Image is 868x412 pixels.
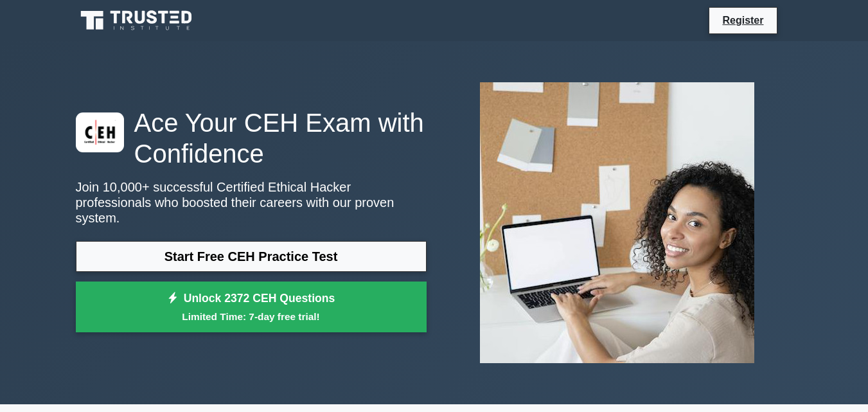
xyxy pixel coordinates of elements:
[714,12,771,28] a: Register
[76,282,427,333] a: Unlock 2372 CEH QuestionsLimited Time: 7-day free trial!
[92,309,411,324] small: Limited Time: 7-day free trial!
[76,107,427,169] h1: Ace Your CEH Exam with Confidence
[76,179,427,226] p: Join 10,000+ successful Certified Ethical Hacker professionals who boosted their careers with our...
[76,241,427,272] a: Start Free CEH Practice Test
